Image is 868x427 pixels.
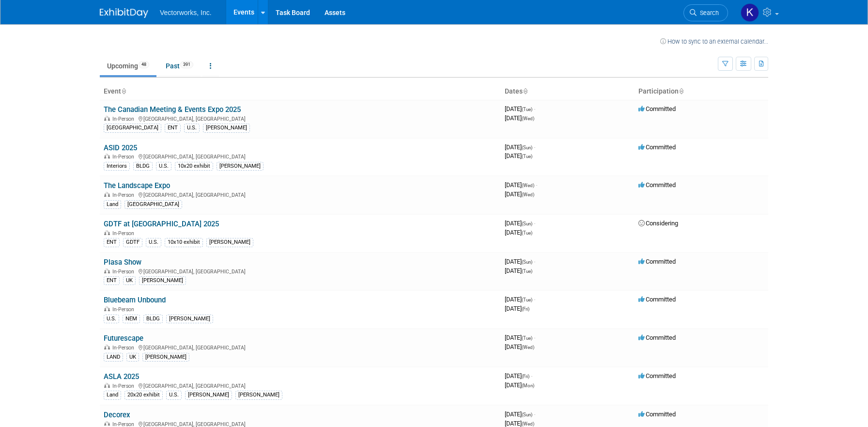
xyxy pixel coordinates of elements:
[505,267,532,274] span: [DATE]
[104,143,137,152] a: ASID 2025
[165,238,203,247] div: 10x10 exhibit
[522,154,532,159] span: (Tue)
[104,267,497,275] div: [GEOGRAPHIC_DATA], [GEOGRAPHIC_DATA]
[522,183,534,188] span: (Wed)
[104,276,120,285] div: ENT
[522,345,534,350] span: (Wed)
[235,391,282,399] div: [PERSON_NAME]
[104,154,110,158] img: In-Person Event
[112,269,137,275] span: In-Person
[112,306,137,313] span: In-Person
[505,143,535,151] span: [DATE]
[180,61,193,68] span: 391
[104,192,110,197] img: In-Person Event
[660,38,768,45] a: How to sync to an external calendar...
[534,105,535,112] span: -
[679,87,683,95] a: Sort by Participation Type
[156,162,171,171] div: U.S.
[638,372,676,380] span: Committed
[534,296,535,303] span: -
[638,296,676,303] span: Committed
[522,412,532,417] span: (Sun)
[104,381,497,389] div: [GEOGRAPHIC_DATA], [GEOGRAPHIC_DATA]
[104,315,119,323] div: U.S.
[100,8,148,18] img: ExhibitDay
[104,306,110,311] img: In-Person Event
[522,192,534,197] span: (Wed)
[523,87,527,95] a: Sort by Start Date
[635,83,768,100] th: Participation
[124,200,182,209] div: [GEOGRAPHIC_DATA]
[638,105,676,112] span: Committed
[522,383,534,388] span: (Mon)
[104,258,141,267] a: Plasa Show
[185,391,232,399] div: [PERSON_NAME]
[683,4,728,21] a: Search
[160,9,212,16] span: Vectorworks, Inc.
[133,162,153,171] div: BLDG
[522,116,534,121] span: (Wed)
[522,269,532,274] span: (Tue)
[522,297,532,302] span: (Tue)
[522,107,532,112] span: (Tue)
[104,343,497,351] div: [GEOGRAPHIC_DATA], [GEOGRAPHIC_DATA]
[638,411,676,418] span: Committed
[522,145,532,150] span: (Sun)
[146,238,161,247] div: U.S.
[112,345,137,351] span: In-Person
[104,190,497,198] div: [GEOGRAPHIC_DATA], [GEOGRAPHIC_DATA]
[112,116,137,122] span: In-Person
[112,230,137,237] span: In-Person
[505,229,532,236] span: [DATE]
[166,391,182,399] div: U.S.
[697,9,719,16] span: Search
[505,258,535,265] span: [DATE]
[505,305,529,312] span: [DATE]
[100,83,501,100] th: Event
[505,152,532,159] span: [DATE]
[638,143,676,151] span: Committed
[522,306,529,312] span: (Fri)
[217,162,263,171] div: [PERSON_NAME]
[505,190,534,198] span: [DATE]
[638,258,676,265] span: Committed
[123,238,142,247] div: GDTF
[522,374,529,379] span: (Fri)
[104,383,110,388] img: In-Person Event
[104,181,170,190] a: The Landscape Expo
[124,391,163,399] div: 20x20 exhibit
[104,353,123,362] div: LAND
[139,61,149,68] span: 48
[158,57,201,75] a: Past391
[175,162,213,171] div: 10x20 exhibit
[505,381,534,389] span: [DATE]
[505,181,537,189] span: [DATE]
[522,421,534,427] span: (Wed)
[104,162,130,171] div: Interiors
[112,383,137,389] span: In-Person
[104,220,219,228] a: GDTF at [GEOGRAPHIC_DATA] 2025
[104,105,241,114] a: The Canadian Meeting & Events Expo 2025
[112,192,137,198] span: In-Person
[534,334,535,341] span: -
[184,124,200,132] div: U.S.
[505,334,535,341] span: [DATE]
[104,152,497,160] div: [GEOGRAPHIC_DATA], [GEOGRAPHIC_DATA]
[203,124,250,132] div: [PERSON_NAME]
[104,114,497,122] div: [GEOGRAPHIC_DATA], [GEOGRAPHIC_DATA]
[123,315,140,323] div: NEM
[104,269,110,273] img: In-Person Event
[142,353,189,362] div: [PERSON_NAME]
[104,296,166,304] a: Bluebeam Unbound
[638,220,678,227] span: Considering
[123,276,136,285] div: UK
[534,220,535,227] span: -
[126,353,139,362] div: UK
[104,238,120,247] div: ENT
[104,200,121,209] div: Land
[505,411,535,418] span: [DATE]
[139,276,186,285] div: [PERSON_NAME]
[505,372,532,380] span: [DATE]
[505,105,535,112] span: [DATE]
[104,334,143,343] a: Futurescape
